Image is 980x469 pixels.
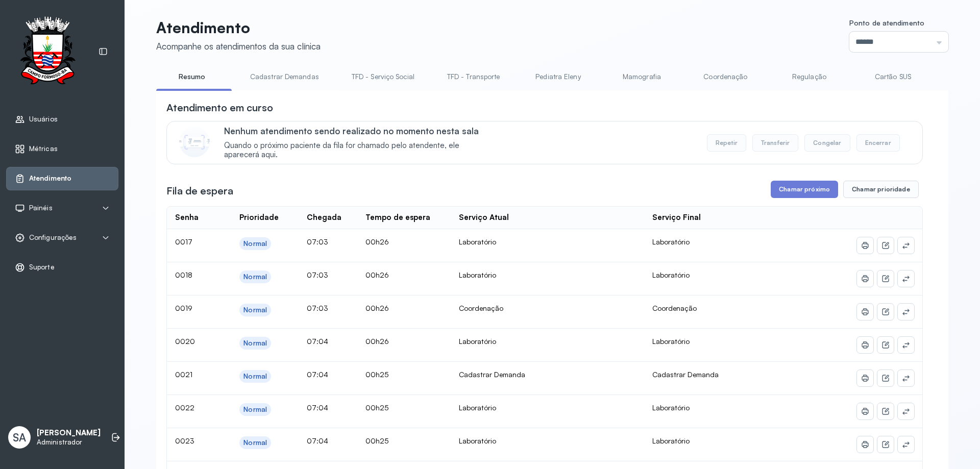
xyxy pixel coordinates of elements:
div: Tempo de espera [365,213,430,223]
div: Laboratório [459,270,636,280]
span: 07:04 [307,370,328,379]
span: Laboratório [652,270,690,279]
div: Serviço Final [652,213,701,223]
h3: Fila de espera [166,184,233,198]
button: Encerrar [856,134,900,152]
span: Usuários [29,115,58,124]
h3: Atendimento em curso [166,101,273,115]
span: 07:03 [307,304,328,312]
span: 0017 [175,237,192,246]
img: Imagem de CalloutCard [179,127,210,157]
button: Chamar próximo [771,181,838,198]
div: Laboratório [459,403,636,412]
div: Normal [243,438,267,447]
span: 00h26 [365,337,389,345]
span: 0021 [175,370,192,379]
span: 00h25 [365,436,388,445]
button: Congelar [804,134,850,152]
a: Métricas [15,144,110,154]
img: Logotipo do estabelecimento [11,16,84,87]
div: Normal [243,339,267,348]
a: Cadastrar Demandas [240,68,329,85]
span: 07:04 [307,436,328,445]
span: 00h26 [365,304,389,312]
div: Serviço Atual [459,213,509,223]
a: Mamografia [606,68,677,85]
div: Normal [243,273,267,281]
a: Resumo [156,68,228,85]
span: Métricas [29,144,58,153]
a: Regulação [773,68,845,85]
span: 00h25 [365,403,388,412]
div: Chegada [307,213,341,223]
div: Senha [175,213,199,223]
p: [PERSON_NAME] [37,428,101,438]
span: 0022 [175,403,194,412]
span: 0019 [175,304,192,312]
span: Quando o próximo paciente da fila for chamado pelo atendente, ele aparecerá aqui. [224,141,494,160]
a: Pediatra Eleny [522,68,594,85]
div: Laboratório [459,337,636,346]
span: Cadastrar Demanda [652,370,719,379]
span: 07:04 [307,403,328,412]
span: Painéis [29,204,53,212]
p: Administrador [37,438,101,447]
span: 00h26 [365,237,389,246]
a: Coordenação [690,68,761,85]
span: 00h25 [365,370,388,379]
a: Atendimento [15,174,110,184]
p: Atendimento [156,18,321,37]
span: 0018 [175,270,192,279]
div: Laboratório [459,237,636,246]
span: 07:03 [307,270,328,279]
button: Repetir [707,134,746,152]
span: 0020 [175,337,195,345]
button: Transferir [752,134,799,152]
a: TFD - Transporte [437,68,510,85]
div: Acompanhe os atendimentos da sua clínica [156,41,321,52]
div: Coordenação [459,304,636,313]
a: Cartão SUS [857,68,928,85]
span: Laboratório [652,237,690,246]
span: Laboratório [652,403,690,412]
span: Laboratório [652,436,690,445]
a: Usuários [15,114,110,125]
div: Normal [243,239,267,248]
span: 07:04 [307,337,328,345]
a: TFD - Serviço Social [341,68,425,85]
div: Cadastrar Demanda [459,370,636,379]
div: Laboratório [459,436,636,446]
div: Normal [243,405,267,414]
div: Prioridade [239,213,279,223]
span: 0023 [175,436,194,445]
span: Configurações [29,233,77,242]
span: 00h26 [365,270,389,279]
button: Chamar prioridade [843,181,919,198]
div: Normal [243,372,267,381]
span: Coordenação [652,304,697,312]
span: Ponto de atendimento [849,18,924,27]
span: Suporte [29,263,55,271]
p: Nenhum atendimento sendo realizado no momento nesta sala [224,126,494,136]
div: Normal [243,306,267,314]
span: Atendimento [29,174,71,183]
span: Laboratório [652,337,690,345]
span: 07:03 [307,237,328,246]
